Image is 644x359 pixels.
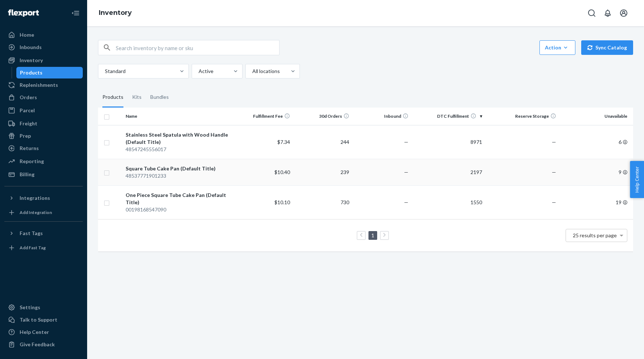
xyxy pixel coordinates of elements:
ol: breadcrumbs [93,3,138,24]
a: Products [16,67,83,78]
button: Give Feedback [4,339,83,350]
a: Inbounds [4,41,83,53]
button: Integrations [4,192,83,204]
div: Settings [20,304,40,311]
button: Open Search Box [584,6,599,20]
a: Parcel [4,105,83,116]
a: Freight [4,118,83,129]
input: Standard [104,68,105,75]
div: Billing [20,171,34,178]
td: 730 [293,185,352,219]
a: Orders [4,92,83,103]
div: 00198168547090 [126,206,231,213]
span: — [404,139,408,145]
a: Add Integration [4,207,83,218]
td: 19 [559,185,633,219]
span: — [552,139,556,145]
div: Prep [20,132,31,140]
button: Open account menu [616,6,631,20]
div: 48547245556017 [126,146,231,153]
button: Sync Catalog [581,40,633,55]
a: Page 1 is your current page [370,232,376,238]
img: Flexport logo [8,9,39,17]
div: Action [545,44,570,51]
div: Stainless Steel Spatula with Wood Handle (Default Title) [126,131,231,146]
div: Talk to Support [20,316,57,323]
a: Home [4,29,83,41]
div: Products [20,69,42,76]
a: Help Center [4,326,83,338]
td: 2197 [411,159,485,185]
th: Inbound [352,108,411,125]
a: Billing [4,169,83,180]
a: Prep [4,130,83,142]
td: 239 [293,159,352,185]
span: $10.10 [274,199,290,205]
div: Reporting [20,158,44,165]
th: Unavailable [559,108,633,125]
div: Kits [132,87,142,108]
div: Orders [20,94,37,101]
button: Open notifications [600,6,615,20]
span: 25 results per page [573,232,617,238]
div: Bundles [150,87,169,108]
td: 1550 [411,185,485,219]
div: Replenishments [20,81,58,89]
td: 6 [559,125,633,159]
th: Reserve Storage [485,108,559,125]
input: All locations [252,68,252,75]
a: Add Fast Tag [4,242,83,254]
div: Give Feedback [20,341,55,348]
a: Inventory [99,9,132,17]
span: — [404,169,408,175]
input: Active [198,68,199,75]
button: Close Navigation [68,6,83,20]
th: Fulfillment Fee [234,108,293,125]
span: $10.40 [274,169,290,175]
div: Parcel [20,107,35,114]
span: $7.34 [277,139,290,145]
div: Returns [20,145,39,152]
input: Search inventory by name or sku [116,40,279,55]
button: Fast Tags [4,227,83,239]
a: Talk to Support [4,314,83,326]
div: Integrations [20,194,50,202]
a: Reporting [4,156,83,167]
div: Add Integration [20,209,52,215]
th: DTC Fulfillment [411,108,485,125]
div: Help Center [20,328,49,336]
span: — [404,199,408,205]
span: — [552,199,556,205]
div: Fast Tags [20,230,43,237]
a: Inventory [4,55,83,66]
th: Name [123,108,234,125]
td: 244 [293,125,352,159]
div: Inbounds [20,44,42,51]
div: One Piece Square Tube Cake Pan (Default Title) [126,191,231,206]
th: 30d Orders [293,108,352,125]
a: Replenishments [4,79,83,91]
div: 48537771901233 [126,172,231,179]
td: 8971 [411,125,485,159]
td: 9 [559,159,633,185]
span: — [552,169,556,175]
div: Inventory [20,57,43,64]
button: Help Center [630,161,644,198]
div: Square Tube Cake Pan (Default Title) [126,165,231,172]
a: Settings [4,302,83,313]
div: Home [20,31,34,39]
div: Products [102,87,123,108]
a: Returns [4,142,83,154]
button: Action [539,40,575,55]
div: Freight [20,120,37,127]
div: Add Fast Tag [20,245,46,251]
